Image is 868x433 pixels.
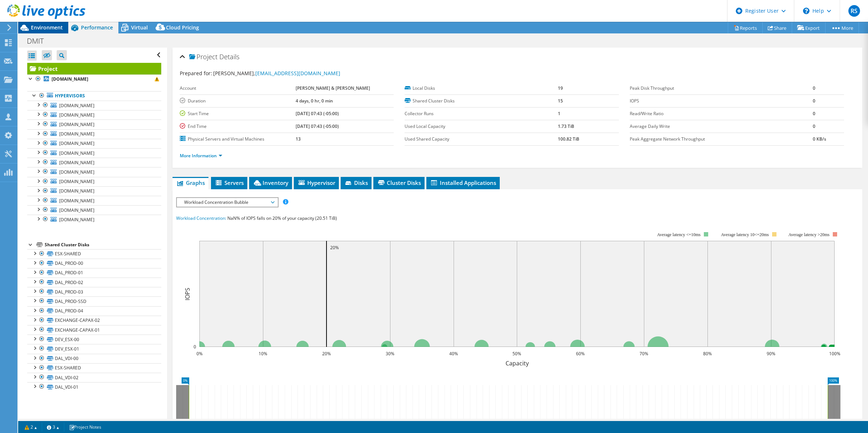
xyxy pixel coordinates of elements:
a: More Information [180,153,222,159]
text: 10% [259,351,267,357]
text: Average latency >20ms [788,232,829,237]
a: DAL_VDI-00 [27,354,161,363]
text: 0% [196,351,202,357]
label: Local Disks [405,85,558,92]
a: [DOMAIN_NAME] [27,120,161,129]
a: Export [792,22,826,33]
b: 19 [558,85,563,91]
span: Project [189,53,218,61]
span: Performance [81,24,113,31]
text: 50% [512,351,521,357]
a: [DOMAIN_NAME] [27,215,161,224]
a: Project Notes [64,422,106,432]
a: ESX-SHARED [27,249,161,259]
a: DAL_PROD-03 [27,287,161,296]
label: Start Time [180,110,296,117]
a: Reports [728,22,763,33]
b: 0 [813,110,815,117]
a: [DOMAIN_NAME] [27,196,161,205]
b: [DOMAIN_NAME] [52,76,88,82]
a: DAL_VDI-02 [27,373,161,382]
a: [DOMAIN_NAME] [27,177,161,186]
b: 0 [813,85,815,91]
span: [DOMAIN_NAME] [59,198,94,204]
label: IOPS [630,97,813,105]
a: DAL_PROD-01 [27,268,161,278]
b: 13 [296,136,301,142]
span: Servers [215,179,244,186]
a: [EMAIL_ADDRESS][DOMAIN_NAME] [255,70,340,77]
span: [DOMAIN_NAME] [59,159,94,166]
span: [DOMAIN_NAME] [59,140,94,146]
span: Installed Applications [430,179,496,186]
label: Average Daily Write [630,123,813,130]
label: Peak Disk Throughput [630,85,813,92]
a: 3 [42,422,64,432]
b: [DATE] 07:43 (-05:00) [296,110,339,117]
span: Workload Concentration Bubble [181,198,274,207]
h1: DMIT [24,37,55,45]
a: Hypervisors [27,91,161,101]
span: [PERSON_NAME], [213,70,340,77]
span: RS [848,5,860,17]
span: [DOMAIN_NAME] [59,188,94,194]
a: ESX-SHARED [27,363,161,373]
span: Workload Concentration: [176,215,226,221]
a: DAL_VDI-01 [27,382,161,392]
a: DAL_PROD-02 [27,278,161,287]
text: 40% [449,351,458,357]
span: Cluster Disks [377,179,421,186]
text: 30% [386,351,394,357]
b: 0 KB/s [813,136,826,142]
span: [DOMAIN_NAME] [59,216,94,223]
label: Physical Servers and Virtual Machines [180,135,296,143]
b: [DATE] 07:43 (-05:00) [296,123,339,129]
a: DAL_PROD-04 [27,306,161,316]
a: [DOMAIN_NAME] [27,167,161,177]
a: [DOMAIN_NAME] [27,139,161,148]
span: [DOMAIN_NAME] [59,207,94,213]
span: Virtual [131,24,148,31]
text: 80% [703,351,712,357]
b: [PERSON_NAME] & [PERSON_NAME] [296,85,370,91]
text: 70% [640,351,648,357]
b: 0 [813,123,815,129]
a: Share [762,22,792,33]
svg: \n [803,8,810,14]
a: [DOMAIN_NAME] [27,74,161,84]
a: EXCHANGE-CAPAX-01 [27,325,161,335]
span: Hypervisor [297,179,335,186]
b: 1 [558,110,560,117]
text: 90% [767,351,775,357]
a: EXCHANGE-CAPAX-02 [27,316,161,325]
a: DAL_PROD-SSD [27,296,161,306]
text: IOPS [183,287,191,300]
span: Cloud Pricing [166,24,199,31]
b: 15 [558,98,563,104]
text: 100% [829,351,840,357]
span: Disks [344,179,368,186]
span: Inventory [253,179,288,186]
a: [DOMAIN_NAME] [27,129,161,139]
label: Prepared for: [180,70,212,77]
label: Read/Write Ratio [630,110,813,117]
label: Used Shared Capacity [405,135,558,143]
span: [DOMAIN_NAME] [59,121,94,128]
text: 0 [194,344,196,350]
text: 60% [576,351,585,357]
a: DEV_ESX-01 [27,344,161,353]
span: Graphs [176,179,205,186]
tspan: Average latency 10<=20ms [721,232,769,237]
a: [DOMAIN_NAME] [27,101,161,110]
span: Environment [31,24,63,31]
span: [DOMAIN_NAME] [59,102,94,109]
a: [DOMAIN_NAME] [27,110,161,120]
label: Account [180,85,296,92]
span: [DOMAIN_NAME] [59,178,94,185]
b: 4 days, 0 hr, 0 min [296,98,333,104]
text: 20% [330,244,339,251]
text: 20% [322,351,331,357]
a: More [825,22,859,33]
a: [DOMAIN_NAME] [27,186,161,196]
a: 2 [20,422,42,432]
